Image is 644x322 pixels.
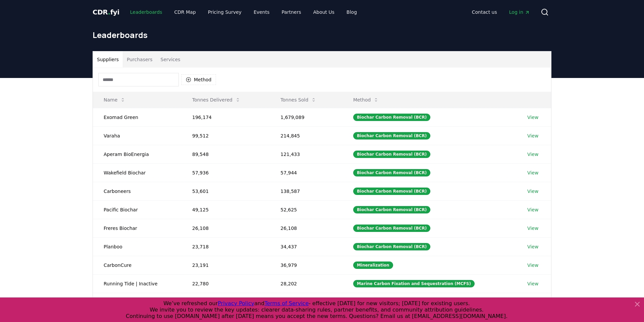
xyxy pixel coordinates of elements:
td: 49,125 [181,200,270,219]
button: Suppliers [93,51,123,68]
button: Services [157,51,184,68]
td: Varaha [93,126,181,145]
td: 36,979 [270,256,342,274]
td: Carboneers [93,182,181,200]
span: Log in [509,9,530,15]
td: Aperam BioEnergia [93,145,181,163]
button: Name [98,93,131,107]
button: Method [181,74,216,85]
a: View [527,280,538,287]
a: Log in [504,6,535,18]
td: 1,679,089 [270,108,342,126]
div: Biochar Carbon Removal (BCR) [353,206,430,213]
div: Biochar Carbon Removal (BCR) [353,132,430,139]
td: 57,936 [181,163,270,182]
h1: Leaderboards [93,30,551,40]
td: Running Tide | Inactive [93,274,181,293]
div: Biochar Carbon Removal (BCR) [353,243,430,250]
td: 52,625 [270,200,342,219]
div: Biochar Carbon Removal (BCR) [353,188,430,195]
a: View [527,188,538,195]
div: Biochar Carbon Removal (BCR) [353,151,430,158]
td: 22,780 [181,274,270,293]
div: Biochar Carbon Removal (BCR) [353,114,430,121]
nav: Main [125,6,362,18]
td: 138,587 [270,182,342,200]
a: View [527,262,538,269]
a: View [527,206,538,213]
a: View [527,169,538,176]
td: 23,718 [181,237,270,256]
span: . [108,8,110,16]
a: Contact us [467,6,502,18]
a: Leaderboards [125,6,168,18]
a: View [527,225,538,232]
td: Pacific Biochar [93,200,181,219]
button: Tonnes Sold [275,93,322,107]
div: Mineralization [353,261,393,269]
td: 28,202 [270,274,342,293]
td: 99,512 [181,126,270,145]
a: View [527,132,538,139]
td: 34,437 [270,237,342,256]
a: Events [248,6,275,18]
a: View [527,243,538,250]
td: CarbonCure [93,256,181,274]
td: Wakefield Biochar [93,163,181,182]
td: 26,108 [181,219,270,237]
a: Pricing Survey [203,6,247,18]
td: Exomad Green [93,108,181,126]
a: Partners [276,6,307,18]
a: View [527,151,538,158]
div: Biochar Carbon Removal (BCR) [353,225,430,232]
td: 214,845 [270,126,342,145]
td: 26,108 [270,219,342,237]
td: 57,944 [270,163,342,182]
button: Tonnes Delivered [187,93,246,107]
a: About Us [308,6,340,18]
div: Biochar Carbon Removal (BCR) [353,169,430,176]
td: 121,433 [270,145,342,163]
a: CDR.fyi [93,7,119,17]
button: Purchasers [123,51,157,68]
a: Blog [341,6,362,18]
button: Method [348,93,384,107]
td: 196,174 [181,108,270,126]
td: 89,548 [181,145,270,163]
a: CDR Map [169,6,201,18]
div: Marine Carbon Fixation and Sequestration (MCFS) [353,280,475,287]
td: Freres Biochar [93,219,181,237]
td: 53,601 [181,182,270,200]
a: View [527,114,538,121]
td: 23,191 [181,256,270,274]
span: CDR fyi [93,8,119,16]
td: Planboo [93,237,181,256]
nav: Main [467,6,535,18]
